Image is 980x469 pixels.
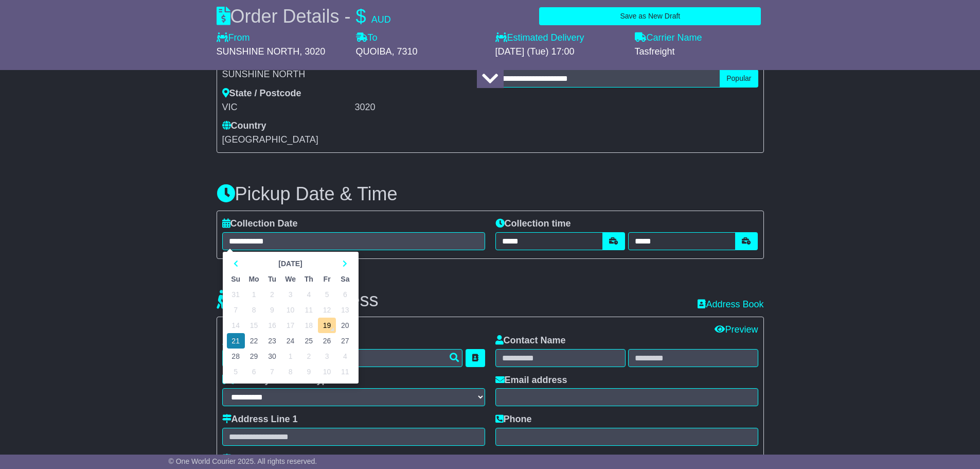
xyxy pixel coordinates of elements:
td: 28 [227,349,245,364]
td: 22 [245,333,263,349]
label: Collection Date [222,218,298,230]
span: [GEOGRAPHIC_DATA] [222,134,318,145]
td: 7 [227,302,245,318]
td: 3 [281,287,300,302]
td: 29 [245,349,263,364]
td: 31 [227,287,245,302]
label: Email address [495,375,567,386]
div: 3020 [355,102,485,113]
td: 6 [336,287,354,302]
th: We [281,271,300,287]
th: Select Month [245,256,336,271]
label: State / Postcode [222,88,301,99]
span: , 7310 [392,46,418,57]
label: Collection time [495,218,571,230]
td: 8 [245,302,263,318]
td: 9 [263,302,281,318]
td: 27 [336,333,354,349]
th: Sa [336,271,354,287]
td: 7 [263,364,281,379]
td: 4 [300,287,318,302]
td: 15 [245,318,263,333]
td: 21 [227,333,245,349]
td: 14 [227,318,245,333]
td: 1 [245,287,263,302]
a: Address Book [698,299,763,309]
td: 17 [281,318,300,333]
label: Country [222,120,266,132]
span: © One World Courier 2025. All rights reserved. [169,457,317,465]
th: Mo [245,271,263,287]
td: 12 [318,302,336,318]
td: 4 [336,349,354,364]
td: 18 [300,318,318,333]
td: 8 [281,364,300,379]
span: , 3020 [299,46,325,57]
div: SUNSHINE NORTH [222,69,485,80]
label: Phone [495,414,532,425]
td: 9 [300,364,318,379]
th: Su [227,271,245,287]
div: VIC [222,102,352,113]
td: 6 [245,364,263,379]
span: SUNSHINE NORTH [217,46,300,57]
td: 30 [263,349,281,364]
h3: Pickup Date & Time [217,184,764,204]
label: Carrier Name [635,32,702,44]
span: $ [356,6,366,27]
td: 24 [281,333,300,349]
td: 23 [263,333,281,349]
span: AUD [371,14,391,25]
td: 25 [300,333,318,349]
td: 5 [318,287,336,302]
td: 20 [336,318,354,333]
td: 2 [300,349,318,364]
div: Tasfreight [635,46,764,58]
td: 19 [318,318,336,333]
td: 26 [318,333,336,349]
div: [DATE] (Tue) 17:00 [495,46,625,58]
th: Tu [263,271,281,287]
td: 10 [281,302,300,318]
label: Address Line 1 [222,414,298,425]
label: To [356,32,378,44]
button: Save as New Draft [539,7,761,25]
label: Address Line 2 [222,454,298,465]
h3: Delivery Address [217,290,379,310]
span: QUOIBA [356,46,392,57]
label: Contact Name [495,335,566,346]
label: Estimated Delivery [495,32,625,44]
td: 3 [318,349,336,364]
td: 11 [300,302,318,318]
div: Order Details - [217,5,391,27]
td: 11 [336,364,354,379]
td: 16 [263,318,281,333]
td: 10 [318,364,336,379]
td: 13 [336,302,354,318]
td: 1 [281,349,300,364]
td: 2 [263,287,281,302]
a: Preview [715,324,758,335]
label: From [217,32,250,44]
th: Th [300,271,318,287]
td: 5 [227,364,245,379]
th: Fr [318,271,336,287]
